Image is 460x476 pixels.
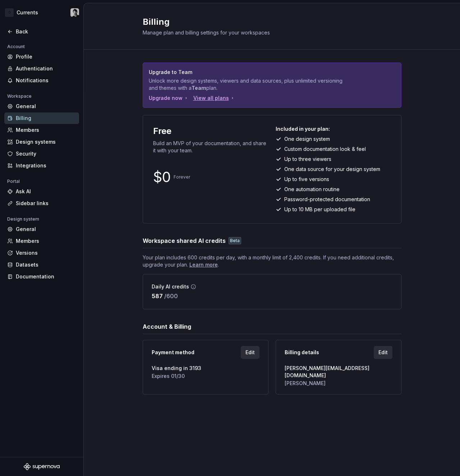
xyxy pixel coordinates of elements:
span: Your plan includes 600 credits per day, with a monthly limit of 2,400 credits. If you need additi... [143,254,401,268]
a: Billing [4,112,79,124]
div: Integrations [16,162,76,169]
div: Versions [16,249,76,257]
a: Edit [374,346,392,359]
img: Tiziano Erlichman [70,8,79,17]
p: One design system [284,135,330,143]
p: One automation routine [284,186,340,193]
p: / 600 [164,292,178,300]
span: Visa ending in 3193 [152,365,259,372]
h3: Account & Billing [143,322,191,331]
span: Edit [245,349,255,356]
a: General [4,223,79,235]
div: Beta [229,237,241,244]
a: Notifications [4,75,79,86]
p: Custom documentation look & feel [284,145,366,153]
span: Payment method [152,349,194,356]
div: G [5,8,14,17]
a: General [4,101,79,112]
div: Members [16,237,76,245]
strong: Team [192,85,206,91]
span: [PERSON_NAME][EMAIL_ADDRESS][DOMAIN_NAME] [285,365,392,379]
div: Design system [4,215,42,223]
span: [PERSON_NAME] [285,380,392,387]
button: Upgrade now [149,94,189,102]
a: Integrations [4,160,79,171]
div: Notifications [16,77,76,84]
div: Members [16,126,76,134]
div: Workspace [4,92,34,101]
p: Unlock more design systems, viewers and data sources, plus unlimited versioning and themes with a... [149,77,345,92]
p: Build an MVP of your documentation, and share it with your team. [153,140,268,154]
p: Daily AI credits [152,283,189,290]
div: Authentication [16,65,76,72]
p: Up to 10 MB per uploaded file [284,206,355,213]
div: General [16,226,76,233]
a: Design systems [4,136,79,148]
a: Security [4,148,79,160]
p: One data source for your design system [284,166,380,173]
p: Free [153,125,171,137]
a: Members [4,124,79,136]
a: Profile [4,51,79,63]
a: Sidebar links [4,198,79,209]
div: Datasets [16,261,76,268]
a: Datasets [4,259,79,271]
a: Learn more [189,261,218,268]
a: Ask AI [4,186,79,197]
p: Forever [174,174,190,180]
div: Billing [16,115,76,122]
h2: Billing [143,16,393,28]
a: Back [4,26,79,37]
p: $0 [153,173,171,181]
p: Up to five versions [284,176,329,183]
div: Ask AI [16,188,76,195]
p: Upgrade to Team [149,69,345,76]
div: Sidebar links [16,200,76,207]
h3: Workspace shared AI credits [143,236,226,245]
p: 587 [152,292,163,300]
span: Expires 01/30 [152,373,259,380]
div: Back [16,28,76,35]
div: General [16,103,76,110]
a: Edit [241,346,259,359]
a: Versions [4,247,79,259]
div: Account [4,42,28,51]
p: Up to three viewers [284,156,331,163]
a: Members [4,235,79,247]
div: Documentation [16,273,76,280]
div: Security [16,150,76,157]
div: Portal [4,177,23,186]
p: Password-protected documentation [284,196,370,203]
div: Profile [16,53,76,60]
button: GCurrentsTiziano Erlichman [1,5,82,20]
a: Authentication [4,63,79,74]
p: Included in your plan: [276,125,391,133]
svg: Supernova Logo [24,463,60,470]
div: Design systems [16,138,76,145]
span: Edit [378,349,388,356]
span: Billing details [285,349,319,356]
button: View all plans [193,94,235,102]
a: Documentation [4,271,79,282]
span: Manage plan and billing settings for your workspaces [143,29,270,36]
div: Currents [17,9,38,16]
